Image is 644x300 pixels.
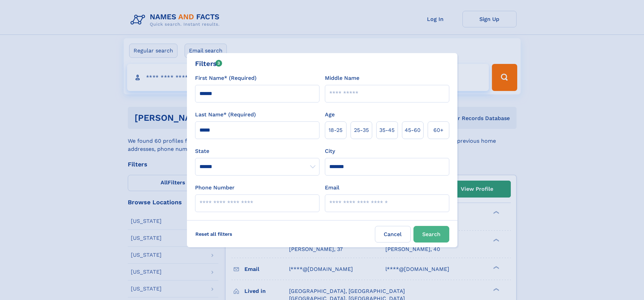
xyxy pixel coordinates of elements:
span: 60+ [433,126,444,134]
label: First Name* (Required) [195,74,257,82]
span: 25‑35 [354,126,369,134]
button: Search [413,226,449,243]
label: Cancel [375,226,411,243]
label: Email [325,184,339,192]
label: Reset all filters [191,226,237,242]
span: 45‑60 [405,126,421,134]
label: Phone Number [195,184,235,192]
div: Filters [195,59,222,69]
span: 18‑25 [329,126,342,134]
label: Middle Name [325,74,359,82]
label: State [195,147,319,155]
span: 35‑45 [379,126,395,134]
label: Age [325,111,335,119]
label: City [325,147,335,155]
label: Last Name* (Required) [195,111,256,119]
